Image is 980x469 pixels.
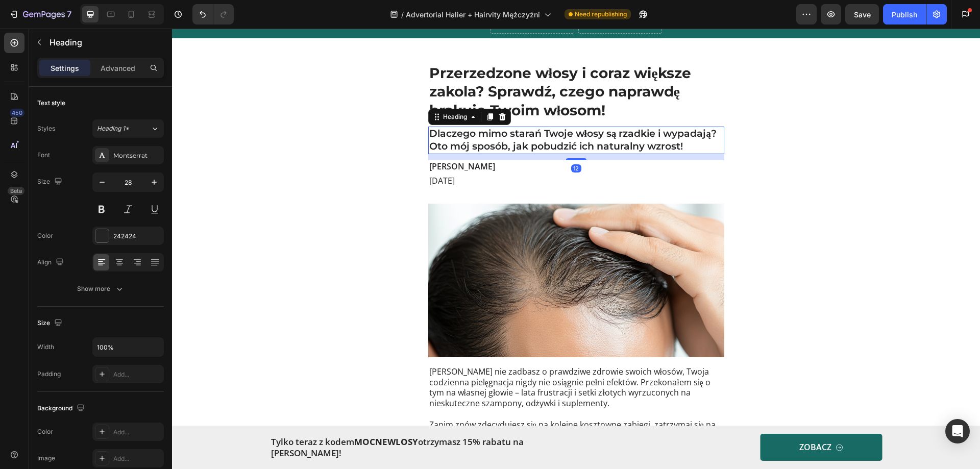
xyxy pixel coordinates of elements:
div: Add... [113,454,161,463]
div: Publish [892,9,917,20]
button: Show more [37,280,164,298]
div: Text style [37,98,65,108]
div: Show more [77,284,125,294]
div: Montserrat [113,151,161,160]
p: 7 [67,8,71,20]
div: Open Intercom Messenger [945,419,970,443]
p: Heading [50,36,160,48]
button: Heading 1* [92,119,164,138]
p: Przerzedzone włosy i coraz większe zakola? Sprawdź, czego naprawdę brakuje Twoim włosom! [257,35,551,91]
div: Size [37,316,64,330]
div: 242424 [113,232,161,241]
iframe: Design area [172,29,980,469]
p: [PERSON_NAME] nie zadbasz o prawdziwe zdrowie swoich włosów, Twoja codzienna pielęgnacja nigdy ni... [257,338,551,380]
button: Save [845,4,879,24]
div: 450 [10,109,24,117]
div: Heading [269,84,297,93]
div: 12 [399,136,409,144]
button: Publish [883,4,926,24]
p: Advanced [101,63,135,73]
div: Color [37,427,53,436]
h1: Rich Text Editor. Editing area: main [256,34,552,92]
img: gempages_547557099618436043-39479f1d-03a7-444e-816b-5b5046096fcf.jpg [256,175,552,329]
div: Image [37,454,55,463]
div: Undo/Redo [192,4,234,24]
strong: MOCNEWLOSY [182,407,246,419]
div: Width [37,342,54,352]
div: Add... [113,370,161,379]
input: Auto [93,338,163,356]
div: Color [37,231,53,240]
span: Heading 1* [97,124,129,133]
p: [PERSON_NAME] [257,133,551,143]
div: Padding [37,369,61,379]
a: ZOBACZ [589,405,710,432]
p: [DATE] [257,147,551,158]
span: Advertorial Halier + Hairvity Mężczyźni [406,9,540,20]
span: Need republishing [575,10,627,19]
div: Styles [37,124,55,133]
div: Font [37,151,50,160]
p: Settings [51,63,79,73]
div: Beta [8,187,24,195]
div: Align [37,256,66,269]
span: Save [854,10,871,19]
h2: Dlaczego mimo starań Twoje włosy są rzadkie i wypadają? Oto mój sposób, jak pobudzić ich naturaln... [256,98,552,125]
div: Background [37,402,87,415]
span: / [401,9,404,20]
p: Tylko teraz z kodem otrzymasz 15% rabatu na [PERSON_NAME]! [99,408,401,430]
div: Add... [113,428,161,437]
p: Zanim znów zdecydujesz się na kolejne kosztowne zabiegi, zatrzymaj się na chwilę i sprawdź, czy T... [257,391,551,412]
div: Size [37,175,64,189]
button: 7 [4,4,76,24]
p: ZOBACZ [627,413,659,424]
